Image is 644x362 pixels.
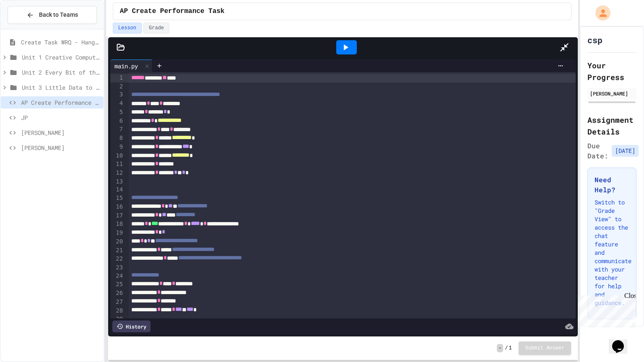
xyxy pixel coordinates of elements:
div: 25 [110,280,124,289]
span: - [497,344,503,352]
h3: Need Help? [595,175,629,195]
div: 24 [110,272,124,281]
div: 13 [110,178,124,186]
button: Grade [143,23,169,34]
h1: csp [587,34,602,46]
span: / [505,345,508,352]
p: Switch to "Grade View" to access the chat feature and communicate with your teacher for help and ... [595,198,629,307]
span: [PERSON_NAME] [21,143,100,152]
div: 7 [110,125,124,134]
span: Unit 1 Creative Computing for All [22,53,100,62]
h2: Assignment Details [587,114,636,137]
span: Submit Answer [525,345,565,352]
div: 2 [110,83,124,91]
span: Unit 3 Little Data to Big Data [22,83,100,92]
div: History [112,321,151,332]
div: 29 [110,315,124,323]
button: Submit Answer [519,341,571,355]
div: 28 [110,307,124,315]
span: JP [21,113,100,122]
div: [PERSON_NAME] [590,90,634,97]
div: 10 [110,152,124,160]
div: main.py [110,62,142,70]
div: 27 [110,298,124,307]
div: 12 [110,169,124,178]
button: Lesson [113,23,142,34]
div: 17 [110,212,124,220]
div: 6 [110,117,124,126]
span: [PERSON_NAME] [21,128,100,137]
div: 23 [110,264,124,272]
div: Chat with us now!Close [3,3,58,53]
h2: Your Progress [587,59,636,83]
iframe: chat widget [574,292,636,328]
div: 3 [110,90,124,99]
div: 14 [110,186,124,194]
div: 8 [110,134,124,143]
div: 22 [110,255,124,264]
span: [DATE] [612,145,639,157]
div: My Account [587,3,613,23]
div: 4 [110,99,124,108]
div: 5 [110,108,124,117]
div: 19 [110,229,124,238]
div: 21 [110,246,124,255]
button: Back to Teams [8,6,97,24]
span: Back to Teams [39,10,78,19]
div: 1 [110,74,124,83]
span: AP Create Performance Task [21,98,100,107]
div: 15 [110,194,124,203]
div: 9 [110,143,124,152]
span: Create Task WRQ - Hangman [21,38,100,47]
span: AP Create Performance Task [120,6,225,16]
div: 11 [110,160,124,169]
div: 20 [110,238,124,246]
div: 18 [110,220,124,229]
div: 26 [110,289,124,298]
span: Unit 2 Every Bit of the Internet [22,68,100,77]
iframe: chat widget [609,328,636,354]
span: 1 [509,345,512,352]
div: main.py [110,59,153,72]
span: Due Date: [587,141,608,161]
div: 16 [110,203,124,212]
